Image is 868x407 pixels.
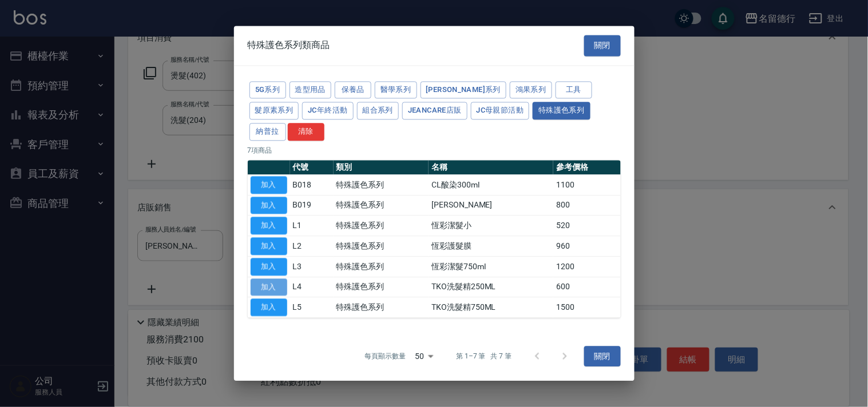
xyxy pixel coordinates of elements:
button: 加入 [251,299,287,317]
button: JC母親節活動 [471,102,530,120]
button: 鴻果系列 [510,81,552,99]
button: 5G系列 [249,81,286,99]
button: 組合系列 [357,102,399,120]
td: 特殊護色系列 [334,257,429,277]
td: L4 [290,277,334,297]
td: 特殊護色系列 [334,175,429,195]
td: 特殊護色系列 [334,277,429,297]
button: 加入 [251,237,287,255]
td: 特殊護色系列 [334,195,429,216]
button: 關閉 [584,35,621,56]
button: 特殊護色系列 [533,102,590,120]
td: L3 [290,257,334,277]
th: 代號 [290,160,334,175]
td: 1200 [553,257,620,277]
td: 恆彩護髮膜 [429,236,553,257]
td: L5 [290,297,334,318]
th: 名稱 [429,160,553,175]
td: 特殊護色系列 [334,216,429,236]
td: B019 [290,195,334,216]
div: 50 [410,341,438,372]
button: 清除 [288,123,324,141]
td: TKO洗髮精250ML [429,277,553,297]
td: 1100 [553,175,620,195]
td: 800 [553,195,620,216]
button: 加入 [251,197,287,214]
p: 每頁顯示數量 [364,352,406,362]
th: 參考價格 [553,160,620,175]
button: 工具 [556,81,592,99]
td: CL酸染300ml [429,175,553,195]
td: 恆彩潔髮750ml [429,257,553,277]
td: 600 [553,277,620,297]
button: 加入 [251,278,287,296]
td: 特殊護色系列 [334,236,429,257]
p: 7 項商品 [248,145,621,155]
button: 納普拉 [249,123,286,141]
td: L1 [290,216,334,236]
td: 520 [553,216,620,236]
td: 特殊護色系列 [334,297,429,318]
button: 造型用品 [290,81,332,99]
button: 加入 [251,217,287,235]
td: 960 [553,236,620,257]
th: 類別 [334,160,429,175]
button: 加入 [251,176,287,194]
td: 恆彩潔髮小 [429,216,553,236]
button: 保養品 [335,81,371,99]
td: L2 [290,236,334,257]
span: 特殊護色系列類商品 [248,40,330,51]
button: JC年終活動 [302,102,353,120]
button: [PERSON_NAME]系列 [421,81,507,99]
p: 第 1–7 筆 共 7 筆 [456,352,512,362]
button: 關閉 [584,346,621,367]
td: [PERSON_NAME] [429,195,553,216]
button: 加入 [251,258,287,276]
td: B018 [290,175,334,195]
button: 髮原素系列 [249,102,299,120]
td: 1500 [553,297,620,318]
button: 醫學系列 [375,81,417,99]
button: JeanCare店販 [402,102,467,120]
td: TKO洗髮精750ML [429,297,553,318]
